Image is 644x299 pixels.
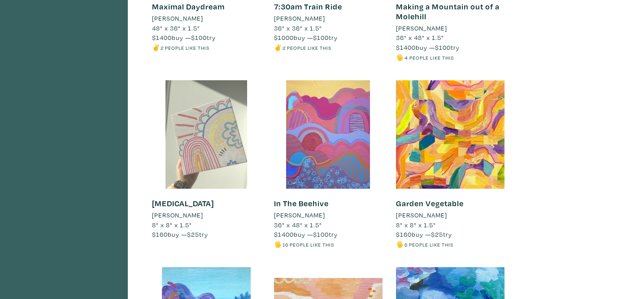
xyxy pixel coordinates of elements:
[274,230,338,238] span: buy — try
[396,23,447,33] li: [PERSON_NAME]
[274,13,325,23] li: [PERSON_NAME]
[152,33,172,42] span: $1400
[396,33,444,42] span: 36" x 48" x 1.5"
[152,210,203,220] li: [PERSON_NAME]
[283,44,331,51] small: 2 people like this
[396,210,505,220] a: [PERSON_NAME]
[152,230,168,238] span: $160
[152,221,192,229] span: 8" x 8" x 1.5"
[283,241,334,248] small: 16 people like this
[396,198,464,208] a: Garden Vegetable
[274,230,294,238] span: $1400
[396,239,505,249] li: 🖐️
[152,13,203,23] li: [PERSON_NAME]
[313,230,329,238] span: $100
[396,43,416,52] span: $1400
[152,230,208,238] span: buy — try
[396,43,460,52] span: buy — try
[396,230,412,238] span: $160
[152,43,261,52] li: ✌️
[161,44,209,51] small: 2 people like this
[405,241,453,248] small: 6 people like this
[405,54,454,61] small: 4 people like this
[431,230,443,238] span: $25
[435,43,451,52] span: $100
[274,1,342,12] a: 7:30am Train Ride
[396,230,452,238] span: buy — try
[152,210,261,220] a: [PERSON_NAME]
[274,210,383,220] a: [PERSON_NAME]
[274,210,325,220] li: [PERSON_NAME]
[191,33,207,42] span: $100
[274,33,294,42] span: $1000
[274,221,322,229] span: 36" x 48" x 1.5"
[274,43,383,52] li: ✌️
[152,13,261,23] a: [PERSON_NAME]
[152,198,214,208] a: [MEDICAL_DATA]
[396,221,436,229] span: 8" x 8" x 1.5"
[274,13,383,23] a: [PERSON_NAME]
[396,210,447,220] li: [PERSON_NAME]
[187,230,199,238] span: $25
[313,33,329,42] span: $100
[396,1,500,22] a: Making a Mountain out of a Molehill
[274,33,338,42] span: buy — try
[152,1,225,12] a: Maximal Daydream
[274,239,383,249] li: 🖐️
[396,52,505,62] li: 🖐️
[152,33,216,42] span: buy — try
[274,24,322,32] span: 36" x 36" x 1.5"
[396,23,505,33] a: [PERSON_NAME]
[274,198,329,208] a: In The Beehive
[152,24,200,32] span: 48" x 36" x 1.5"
